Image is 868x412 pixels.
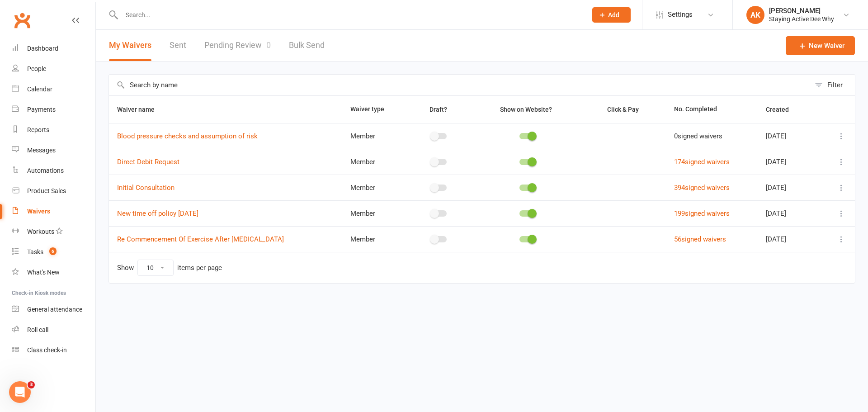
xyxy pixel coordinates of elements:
[170,30,186,61] a: Sent
[666,96,757,123] th: No. Completed
[12,161,95,181] a: Automations
[342,226,406,252] td: Member
[758,175,821,200] td: [DATE]
[27,228,54,235] div: Workouts
[12,181,95,201] a: Product Sales
[12,201,95,222] a: Waivers
[289,30,325,61] a: Bulk Send
[12,262,95,283] a: What's New
[49,247,57,255] span: 6
[109,75,810,95] input: Search by name
[342,123,406,149] td: Member
[769,7,834,15] div: [PERSON_NAME]
[27,306,82,313] div: General attendance
[109,30,151,61] button: My Waivers
[117,104,165,115] button: Waiver name
[12,38,95,59] a: Dashboard
[27,269,60,276] div: What's New
[674,184,730,192] a: 394signed waivers
[27,167,64,174] div: Automations
[608,11,619,19] span: Add
[12,340,95,360] a: Class kiosk mode
[758,149,821,175] td: [DATE]
[758,226,821,252] td: [DATE]
[674,158,730,166] a: 174signed waivers
[204,30,271,61] a: Pending Review0
[769,15,834,23] div: Staying Active Dee Why
[27,45,58,52] div: Dashboard
[27,65,46,72] div: People
[766,106,799,113] span: Created
[117,260,222,276] div: Show
[117,106,165,113] span: Waiver name
[117,158,179,166] a: Direct Debit Request
[117,184,175,192] a: Initial Consultation
[12,222,95,242] a: Workouts
[674,132,722,140] span: 0 signed waivers
[12,242,95,262] a: Tasks 6
[117,132,258,140] a: Blood pressure checks and assumption of risk
[9,381,31,403] iframe: Intercom live chat
[27,147,56,154] div: Messages
[12,59,95,79] a: People
[266,40,271,50] span: 0
[500,106,552,113] span: Show on Website?
[27,326,48,333] div: Roll call
[27,85,52,93] div: Calendar
[119,9,580,21] input: Search...
[12,120,95,140] a: Reports
[342,200,406,226] td: Member
[177,264,222,272] div: items per page
[12,299,95,320] a: General attendance kiosk mode
[758,200,821,226] td: [DATE]
[11,9,33,32] a: Clubworx
[786,36,855,55] a: New Waiver
[421,104,457,115] button: Draft?
[27,208,50,215] div: Waivers
[674,209,730,218] a: 199signed waivers
[12,99,95,120] a: Payments
[27,248,43,256] div: Tasks
[599,104,649,115] button: Click & Pay
[429,106,447,113] span: Draft?
[766,104,799,115] button: Created
[492,104,562,115] button: Show on Website?
[28,381,35,388] span: 3
[117,209,198,218] a: New time off policy [DATE]
[827,80,843,90] div: Filter
[607,106,639,113] span: Click & Pay
[27,106,56,113] div: Payments
[592,7,631,23] button: Add
[27,346,67,354] div: Class check-in
[342,175,406,200] td: Member
[27,187,66,194] div: Product Sales
[117,235,284,243] a: Re Commencement Of Exercise After [MEDICAL_DATA]
[27,126,49,133] div: Reports
[810,75,855,95] button: Filter
[342,96,406,123] th: Waiver type
[674,235,726,243] a: 56signed waivers
[342,149,406,175] td: Member
[12,79,95,99] a: Calendar
[12,140,95,161] a: Messages
[12,320,95,340] a: Roll call
[758,123,821,149] td: [DATE]
[746,6,764,24] div: AK
[668,5,693,25] span: Settings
